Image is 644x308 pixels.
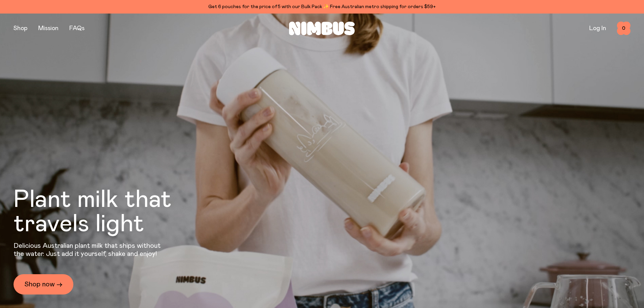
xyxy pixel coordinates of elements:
button: 0 [617,22,630,35]
h1: Plant milk that travels light [14,188,208,236]
a: FAQs [69,25,85,31]
div: Get 6 pouches for the price of 5 with our Bulk Pack ✨ Free Australian metro shipping for orders $59+ [14,3,630,11]
a: Log In [589,25,606,31]
p: Delicious Australian plant milk that ships without the water. Just add it yourself, shake and enjoy! [14,242,165,258]
a: Shop now → [14,274,73,294]
a: Mission [38,25,58,31]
